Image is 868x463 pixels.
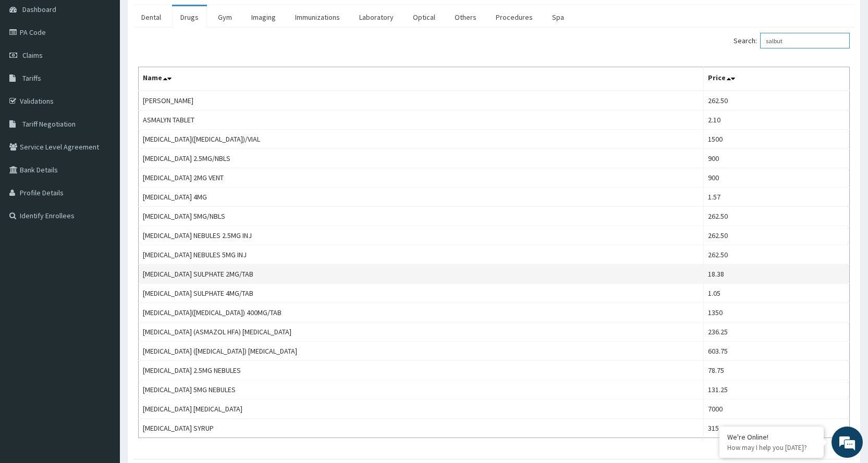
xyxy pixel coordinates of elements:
[210,6,240,28] a: Gym
[703,207,849,226] td: 262.50
[703,284,849,303] td: 1.05
[446,6,485,28] a: Others
[139,284,704,303] td: [MEDICAL_DATA] SULPHATE 4MG/TAB
[703,419,849,438] td: 315
[139,168,704,187] td: [MEDICAL_DATA] 2MG VENT
[139,110,704,130] td: ASMALYN TABLET
[544,6,572,28] a: Spa
[139,361,704,380] td: [MEDICAL_DATA] 2.5MG NEBULES
[139,342,704,361] td: [MEDICAL_DATA] ([MEDICAL_DATA]) [MEDICAL_DATA]
[703,245,849,265] td: 262.50
[487,6,541,28] a: Procedures
[22,119,76,129] span: Tariff Negotiation
[703,110,849,130] td: 2.10
[351,6,402,28] a: Laboratory
[703,67,849,91] th: Price
[243,6,284,28] a: Imaging
[139,91,704,110] td: [PERSON_NAME]
[733,33,850,48] label: Search:
[139,130,704,149] td: [MEDICAL_DATA]([MEDICAL_DATA])/VIAL
[703,149,849,168] td: 900
[703,322,849,342] td: 236.25
[703,168,849,187] td: 900
[760,33,850,48] input: Search:
[703,342,849,361] td: 603.75
[703,361,849,380] td: 78.75
[54,58,175,72] div: Chat with us now
[139,67,704,91] th: Name
[703,303,849,322] td: 1350
[703,91,849,110] td: 262.50
[727,443,816,452] p: How may I help you today?
[139,303,704,322] td: [MEDICAL_DATA]([MEDICAL_DATA]) 400MG/TAB
[139,245,704,265] td: [MEDICAL_DATA] NEBULES 5MG INJ
[133,6,169,28] a: Dental
[139,265,704,284] td: [MEDICAL_DATA] SULPHATE 2MG/TAB
[139,187,704,207] td: [MEDICAL_DATA] 4MG
[139,419,704,438] td: [MEDICAL_DATA] SYRUP
[171,5,196,30] div: Minimize live chat window
[22,51,43,60] span: Claims
[19,52,42,78] img: d_794563401_company_1708531726252_794563401
[703,226,849,245] td: 262.50
[703,187,849,207] td: 1.57
[60,131,144,236] span: We're online!
[139,207,704,226] td: [MEDICAL_DATA] 5MG/NBLS
[5,284,199,321] textarea: Type your message and hit 'Enter'
[727,432,816,442] div: We're Online!
[139,322,704,342] td: [MEDICAL_DATA] (ASMAZOL HFA) [MEDICAL_DATA]
[22,5,56,14] span: Dashboard
[287,6,348,28] a: Immunizations
[139,380,704,399] td: [MEDICAL_DATA] 5MG NEBULES
[139,399,704,419] td: [MEDICAL_DATA] [MEDICAL_DATA]
[703,265,849,284] td: 18.38
[172,6,207,28] a: Drugs
[22,73,41,83] span: Tariffs
[703,130,849,149] td: 1500
[139,226,704,245] td: [MEDICAL_DATA] NEBULES 2.5MG INJ
[703,380,849,399] td: 131.25
[405,6,444,28] a: Optical
[139,149,704,168] td: [MEDICAL_DATA] 2.5MG/NBLS
[703,399,849,419] td: 7000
